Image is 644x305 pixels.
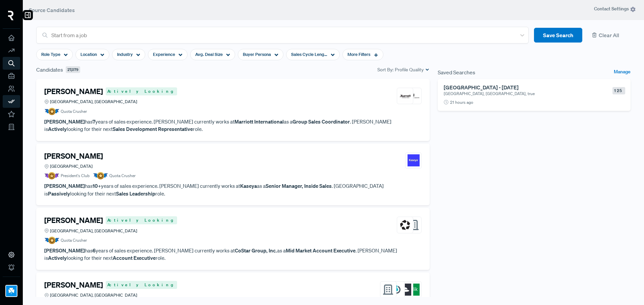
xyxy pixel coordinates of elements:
[113,126,193,132] strong: Sales Development Representative
[48,126,67,132] strong: Actively
[106,216,177,224] span: Actively Looking
[450,99,473,105] span: 21 hours ago
[44,108,59,115] img: Quota Badge
[109,173,136,179] span: Quota Crusher
[8,11,14,20] img: RepVue
[61,173,90,179] span: President's Club
[66,66,80,73] span: 27,079
[44,152,103,160] h4: [PERSON_NAME]
[44,281,103,289] h4: [PERSON_NAME]
[48,190,70,197] strong: Passively
[614,68,631,76] a: Manage
[408,90,420,102] img: Ritz-Carlton Hotel
[41,51,60,58] span: Role Type
[117,51,133,58] span: Industry
[29,7,75,13] span: Source Candidates
[399,284,411,296] img: Planhat
[6,286,17,296] img: Shamrock Trading Corporation
[106,281,177,289] span: Actively Looking
[534,28,582,43] button: Save Search
[594,5,636,12] span: Contact Settings
[44,216,103,225] h4: [PERSON_NAME]
[347,51,370,58] span: More Filters
[235,247,277,254] strong: CoStar Group, Inc.
[44,237,59,244] img: Quota Badge
[93,247,96,254] strong: 6
[390,284,402,296] img: Influitive
[50,163,93,169] span: [GEOGRAPHIC_DATA]
[44,172,59,179] img: President Badge
[153,51,175,58] span: Experience
[240,182,257,189] strong: Kaseya
[588,28,631,43] button: Clear All
[106,87,177,95] span: Actively Looking
[50,292,137,298] span: [GEOGRAPHIC_DATA], [GEOGRAPHIC_DATA]
[44,247,422,262] p: has years of sales experience. [PERSON_NAME] currently works at as a . [PERSON_NAME] is looking f...
[50,98,137,105] span: [GEOGRAPHIC_DATA], [GEOGRAPHIC_DATA]
[113,254,156,261] strong: Account Executive
[44,247,85,254] strong: [PERSON_NAME]
[395,66,424,73] span: Profile Quality
[44,182,422,197] p: has years of sales experience. [PERSON_NAME] currently works at as a . [GEOGRAPHIC_DATA] is looki...
[444,91,588,97] p: [GEOGRAPHIC_DATA], [GEOGRAPHIC_DATA], true
[116,190,155,197] strong: Sales Leadership
[438,68,475,76] span: Saved Searches
[377,66,430,73] div: Sort By:
[266,182,332,189] strong: Senior Manager, Inside Sales
[44,87,103,96] h4: [PERSON_NAME]
[93,172,108,179] img: Quota Badge
[195,51,223,58] span: Avg. Deal Size
[243,51,271,58] span: Buyer Persona
[408,154,420,166] img: Kaseya
[61,237,87,243] span: Quota Crusher
[93,182,101,189] strong: 10+
[44,182,85,189] strong: [PERSON_NAME]
[50,228,137,234] span: [GEOGRAPHIC_DATA], [GEOGRAPHIC_DATA]
[36,66,63,74] span: Candidates
[612,87,625,94] span: 125
[408,284,420,296] img: Qlik
[48,254,67,261] strong: Actively
[292,118,350,125] strong: Group Sales Coordinator
[44,118,422,133] p: has years of sales experience. [PERSON_NAME] currently works at as a . [PERSON_NAME] is looking f...
[291,51,327,58] span: Sales Cycle Length
[93,118,95,125] strong: 7
[61,108,87,115] span: Quota Crusher
[286,247,356,254] strong: Mid Market Account Executive
[44,118,85,125] strong: [PERSON_NAME]
[399,90,411,102] img: Marriott International
[444,84,604,91] h6: [GEOGRAPHIC_DATA] - [DATE]
[80,51,97,58] span: Location
[3,277,20,300] a: Shamrock Trading Corporation
[234,118,284,125] strong: Marriott International
[399,219,411,231] img: CoStar Group, Inc.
